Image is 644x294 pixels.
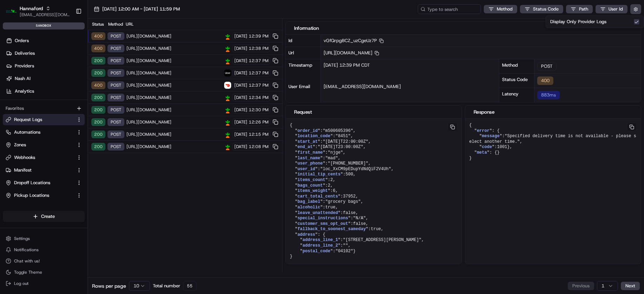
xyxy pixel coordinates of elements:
[249,144,268,149] span: 12:08 PM
[298,172,340,177] span: initial_tip_cents
[343,243,348,248] span: ""
[20,12,70,18] span: [EMAIL_ADDRESS][DOMAIN_NAME]
[499,59,534,73] div: Method
[537,76,553,85] div: 400
[234,144,247,149] span: [DATE]
[108,131,124,138] div: POST
[324,50,379,56] span: [URL][DOMAIN_NAME]
[499,88,534,102] div: Latency
[126,33,222,39] span: [URL][DOMAIN_NAME]
[14,154,35,161] span: Webhooks
[328,183,330,188] span: 2
[224,33,231,40] img: Instacart
[298,134,331,139] span: location_code
[533,6,559,12] span: Status Code
[107,21,124,27] div: Method
[18,45,116,53] input: Clear
[343,238,421,242] span: "[STREET_ADDRESS][PERSON_NAME]"
[336,249,353,254] span: "04102"
[126,46,222,51] span: [URL][DOMAIN_NAME]
[320,167,391,172] span: "loc_XxCM9pEDupYdNdQiF2V4Uh"
[224,45,231,52] img: Instacart
[50,119,85,124] a: Powered byPylon
[3,22,85,29] div: sandbox
[298,199,320,204] span: bag_label
[6,142,73,148] a: Zones
[336,134,351,139] span: "8451"
[298,139,318,144] span: start_at
[91,131,105,138] div: 200
[333,188,335,193] span: 6
[15,88,34,94] span: Analytics
[20,5,43,12] button: Hannaford
[298,227,366,232] span: fallback_to_soonest_sameday
[102,6,180,12] span: [DATE] 12:00 AM - [DATE] 11:59 PM
[3,267,85,277] button: Toggle Theme
[298,194,338,199] span: cart_total_cents
[3,211,85,222] button: Create
[3,35,87,46] a: Orders
[224,119,231,126] img: Instacart
[108,143,124,151] div: POST
[298,150,323,155] span: first_name
[108,94,124,101] div: POST
[224,57,231,64] img: Instacart
[343,194,356,199] span: 37952
[286,81,321,102] div: User Email
[298,183,323,188] span: bags_count
[126,144,222,149] span: [URL][DOMAIN_NAME]
[224,69,231,76] img: Uber
[108,81,124,89] div: POST
[303,238,338,242] span: address_line_1
[14,192,49,199] span: Pickup Locations
[469,134,636,144] span: "Specified delivery time is not available - please select another time."
[537,62,557,71] div: POST
[91,4,183,14] button: [DATE] 12:00 AM - [DATE] 11:59 PM
[343,211,356,215] span: false
[325,205,336,210] span: true
[345,172,353,177] span: 500
[482,134,500,139] span: message
[7,102,13,108] div: 📗
[474,108,632,115] div: Response
[14,247,39,253] span: Notifications
[321,59,499,81] div: [DATE] 12:39 PM CDT
[520,5,563,13] button: Status Code
[234,70,247,76] span: [DATE]
[298,128,318,133] span: order_id
[3,86,87,97] a: Analytics
[234,132,247,137] span: [DATE]
[14,167,32,173] span: Manifest
[108,32,124,40] div: POST
[91,143,105,151] div: 200
[609,6,623,12] span: User Id
[298,232,315,237] span: address
[14,281,28,286] span: Log out
[15,50,35,56] span: Deliveries
[224,131,231,138] img: Instacart
[418,4,481,14] input: Type to search
[497,145,507,149] span: 1001
[108,57,124,65] div: POST
[234,95,247,100] span: [DATE]
[3,48,87,59] a: Deliveries
[298,211,338,215] span: leave_unattended
[371,227,381,232] span: true
[234,107,247,113] span: [DATE]
[234,46,247,51] span: [DATE]
[497,6,513,12] span: Method
[3,139,85,151] button: Zones
[3,127,85,138] button: Automations
[3,152,85,163] button: Webhooks
[126,107,222,113] span: [URL][DOMAIN_NAME]
[24,67,115,74] div: Start new chat
[14,269,42,275] span: Toggle Theme
[298,167,315,172] span: user_id
[6,180,73,186] a: Dropoff Locations
[325,199,361,204] span: "grocery bags"
[234,119,247,125] span: [DATE]
[126,132,222,137] span: [URL][DOMAIN_NAME]
[323,128,353,133] span: "m500605396"
[7,28,128,39] p: Welcome 👋
[484,5,517,13] button: Method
